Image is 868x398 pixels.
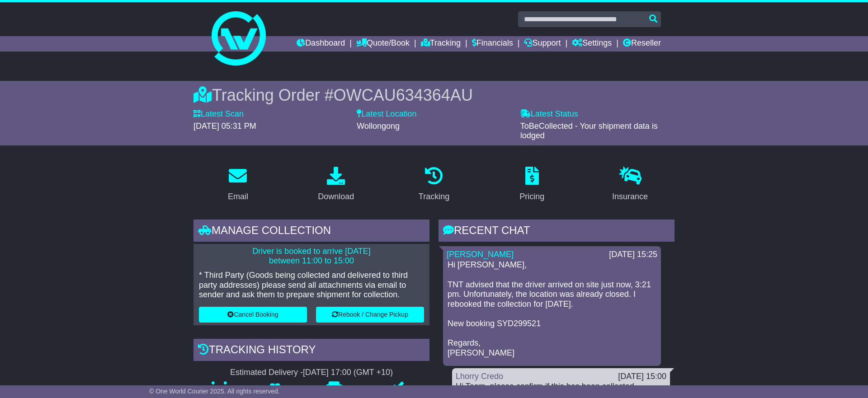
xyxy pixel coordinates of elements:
[623,36,661,52] a: Reseller
[149,388,280,395] span: © One World Courier 2025. All rights reserved.
[520,109,578,119] label: Latest Status
[448,260,656,358] p: Hi [PERSON_NAME], TNT advised that the driver arrived on site just now, 3:21 pm. Unfortunately, t...
[439,220,675,244] div: RECENT CHAT
[520,122,658,140] span: ToBeCollected - Your shipment data is lodged
[357,122,400,131] span: Wollongong
[612,191,648,203] div: Insurance
[524,36,561,52] a: Support
[193,109,244,119] label: Latest Scan
[447,250,514,259] a: [PERSON_NAME]
[193,368,429,378] div: Estimated Delivery -
[519,191,544,203] div: Pricing
[514,164,550,206] a: Pricing
[297,36,345,52] a: Dashboard
[222,164,254,206] a: Email
[193,85,675,105] div: Tracking Order #
[199,247,424,266] p: Driver is booked to arrive [DATE] between 11:00 to 15:00
[357,109,416,119] label: Latest Location
[193,339,429,363] div: Tracking history
[312,164,360,206] a: Download
[193,220,429,244] div: Manage collection
[472,36,513,52] a: Financials
[334,86,473,104] span: OWCAU634364AU
[606,164,654,206] a: Insurance
[609,250,657,260] div: [DATE] 15:25
[316,307,424,323] button: Rebook / Change Pickup
[318,191,354,203] div: Download
[456,372,503,381] a: Lhorry Credo
[618,372,666,382] div: [DATE] 15:00
[572,36,612,52] a: Settings
[228,191,248,203] div: Email
[303,368,393,378] div: [DATE] 17:00 (GMT +10)
[199,271,424,300] p: * Third Party (Goods being collected and delivered to third party addresses) please send all atta...
[419,191,449,203] div: Tracking
[413,164,455,206] a: Tracking
[421,36,461,52] a: Tracking
[193,122,256,131] span: [DATE] 05:31 PM
[356,36,410,52] a: Quote/Book
[199,307,307,323] button: Cancel Booking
